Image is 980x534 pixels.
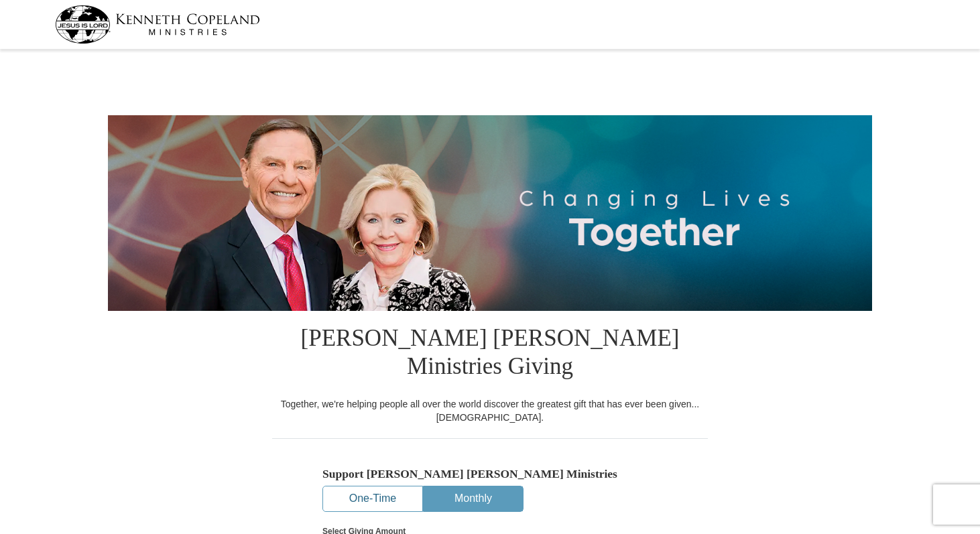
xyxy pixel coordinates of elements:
[322,467,658,481] h5: Support [PERSON_NAME] [PERSON_NAME] Ministries
[272,311,708,397] h1: [PERSON_NAME] [PERSON_NAME] Ministries Giving
[323,486,422,511] button: One-Time
[424,486,523,511] button: Monthly
[272,397,708,424] div: Together, we're helping people all over the world discover the greatest gift that has ever been g...
[55,5,260,44] img: kcm-header-logo.svg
